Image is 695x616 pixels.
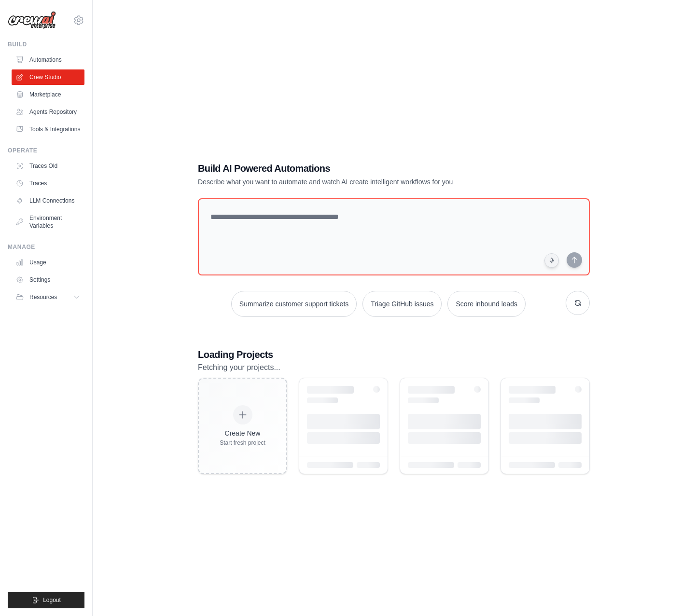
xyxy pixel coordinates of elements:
p: Describe what you want to automate and watch AI create intelligent workflows for you [198,177,522,187]
button: Get new suggestions [566,291,590,315]
a: Settings [12,272,84,287]
a: Automations [12,52,84,68]
p: Fetching your projects... [198,361,590,374]
button: Summarize customer support tickets [231,291,357,317]
button: Logout [8,592,84,608]
a: Agents Repository [12,104,84,120]
div: Create New [220,428,265,438]
button: Click to speak your automation idea [544,253,559,268]
div: Build [8,41,84,48]
span: Logout [43,596,61,604]
div: Operate [8,147,84,154]
a: Environment Variables [12,210,84,233]
a: Tools & Integrations [12,122,84,137]
a: Usage [12,255,84,270]
button: Triage GitHub issues [362,291,442,317]
a: Crew Studio [12,69,84,85]
button: Score inbound leads [447,291,526,317]
a: Traces [12,176,84,191]
button: Resources [12,289,84,305]
span: Resources [29,293,57,301]
a: LLM Connections [12,193,84,208]
a: Marketplace [12,87,84,102]
h1: Build AI Powered Automations [198,162,522,175]
h3: Loading Projects [198,348,590,361]
div: Manage [8,243,84,251]
a: Traces Old [12,158,84,174]
div: Start fresh project [220,439,265,447]
img: Logo [8,11,56,29]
